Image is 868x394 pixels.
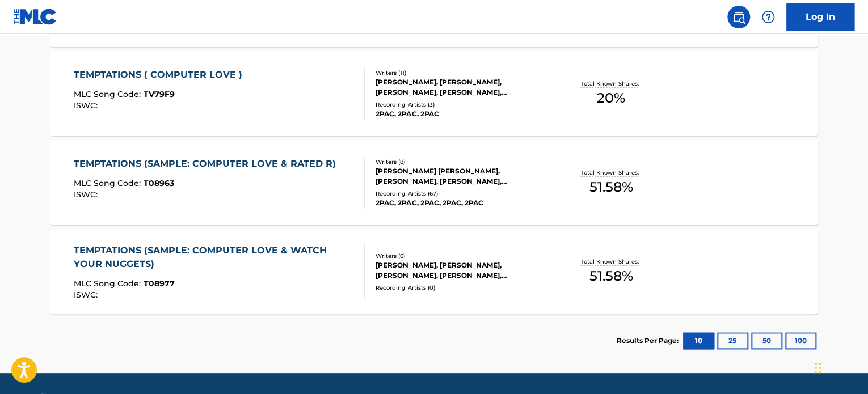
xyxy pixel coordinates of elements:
span: 51.58 % [589,266,633,286]
div: Writers ( 6 ) [376,252,547,260]
span: 20 % [597,88,625,108]
a: Log In [786,3,854,31]
div: TEMPTATIONS ( COMPUTER LOVE ) [74,68,248,82]
div: Writers ( 8 ) [376,158,547,166]
div: Recording Artists ( 67 ) [376,189,547,198]
span: MLC Song Code : [74,278,144,289]
div: TEMPTATIONS (SAMPLE: COMPUTER LOVE & RATED R) [74,157,342,171]
div: Drag [815,351,821,385]
div: Recording Artists ( 0 ) [376,283,547,292]
span: 51.58 % [589,177,633,197]
span: MLC Song Code : [74,89,144,99]
button: 10 [683,332,714,349]
iframe: Chat Widget [811,340,868,394]
div: [PERSON_NAME] [PERSON_NAME], [PERSON_NAME], [PERSON_NAME], [PERSON_NAME], [PERSON_NAME], O.S. [PE... [376,166,547,187]
span: TV79F9 [144,89,175,99]
div: [PERSON_NAME], [PERSON_NAME], [PERSON_NAME], [PERSON_NAME], [PERSON_NAME], [PERSON_NAME] S [PERSO... [376,260,547,281]
p: Results Per Page: [617,336,681,346]
a: Public Search [727,6,750,28]
div: Recording Artists ( 3 ) [376,100,547,109]
span: T08963 [144,178,174,188]
img: help [761,10,775,24]
p: Total Known Shares: [580,168,641,177]
a: TEMPTATIONS ( COMPUTER LOVE )MLC Song Code:TV79F9ISWC:Writers (11)[PERSON_NAME], [PERSON_NAME], [... [50,51,818,136]
a: TEMPTATIONS (SAMPLE: COMPUTER LOVE & WATCH YOUR NUGGETS)MLC Song Code:T08977ISWC:Writers (6)[PERS... [50,229,818,314]
button: 25 [717,332,748,349]
p: Total Known Shares: [580,79,641,88]
div: 2PAC, 2PAC, 2PAC [376,109,547,119]
button: 50 [751,332,782,349]
div: 2PAC, 2PAC, 2PAC, 2PAC, 2PAC [376,198,547,208]
span: MLC Song Code : [74,178,144,188]
img: MLC Logo [14,9,57,25]
span: ISWC : [74,290,100,300]
div: TEMPTATIONS (SAMPLE: COMPUTER LOVE & WATCH YOUR NUGGETS) [74,244,356,271]
span: ISWC : [74,100,100,111]
span: T08977 [144,278,175,289]
p: Total Known Shares: [580,257,641,266]
div: Writers ( 11 ) [376,69,547,77]
div: [PERSON_NAME], [PERSON_NAME], [PERSON_NAME], [PERSON_NAME], [PERSON_NAME] [PERSON_NAME], [PERSON_... [376,77,547,98]
span: ISWC : [74,189,100,200]
img: search [732,10,745,24]
div: Help [757,6,779,28]
button: 100 [785,332,816,349]
a: TEMPTATIONS (SAMPLE: COMPUTER LOVE & RATED R)MLC Song Code:T08963ISWC:Writers (8)[PERSON_NAME] [P... [50,140,818,225]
